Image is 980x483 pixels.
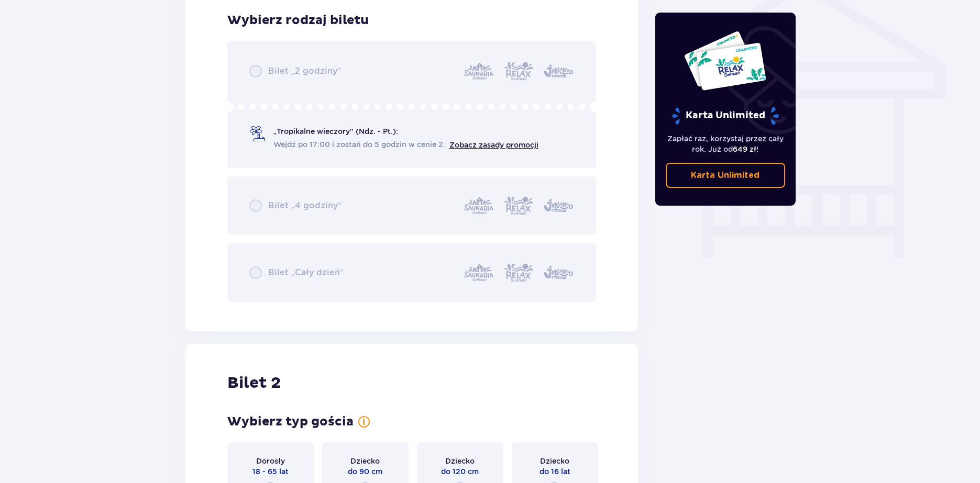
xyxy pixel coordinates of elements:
[666,133,785,154] p: Zapłać raz, korzystaj przez cały rok. Już od !
[671,107,780,125] p: Karta Unlimited
[227,373,281,393] p: Bilet 2
[540,456,569,466] p: Dziecko
[227,414,354,430] p: Wybierz typ gościa
[691,170,759,181] p: Karta Unlimited
[348,466,382,477] p: do 90 cm
[252,466,289,477] p: 18 - 65 lat
[445,456,475,466] p: Dziecko
[227,13,369,28] p: Wybierz rodzaj biletu
[733,145,756,153] span: 649 zł
[441,466,479,477] p: do 120 cm
[666,163,785,188] a: Karta Unlimited
[539,466,570,477] p: do 16 lat
[256,456,285,466] p: Dorosły
[350,456,380,466] p: Dziecko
